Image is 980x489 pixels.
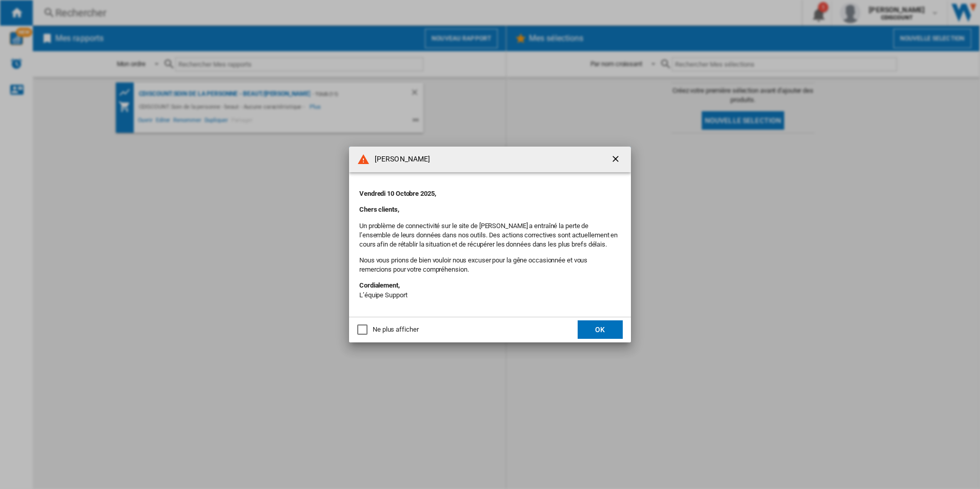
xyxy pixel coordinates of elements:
ng-md-icon: getI18NText('BUTTONS.CLOSE_DIALOG') [610,154,623,166]
strong: Vendredi 10 Octobre 2025, [359,190,436,197]
strong: Chers clients, [359,206,399,213]
md-checkbox: Ne plus afficher [357,325,418,335]
h4: [PERSON_NAME] [370,154,430,165]
p: Nous vous prions de bien vouloir nous excuser pour la gêne occasionnée et vous remercions pour vo... [359,256,621,274]
button: getI18NText('BUTTONS.CLOSE_DIALOG') [606,149,627,170]
p: Un problème de connectivité sur le site de [PERSON_NAME] a entraîné la perte de l’ensemble de leu... [359,221,621,250]
button: OK [578,320,623,339]
strong: Cordialement, [359,281,400,289]
p: L’équipe Support [359,281,621,299]
div: Ne plus afficher [373,325,418,334]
